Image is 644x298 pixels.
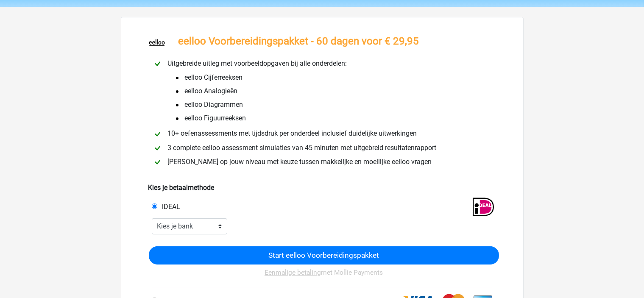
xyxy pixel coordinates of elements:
img: checkmark [152,143,163,153]
span: 10+ oefenassessments met tijdsdruk per onderdeel inclusief duidelijke uitwerkingen [164,129,421,137]
span: eelloo Cijferreeksen [175,72,243,83]
span: iDEAL [159,203,181,211]
span: Uitgebreide uitleg met voorbeeldopgaven bij alle onderdelen: [164,59,351,67]
img: checkmark [152,157,163,167]
div: met Mollie Payments [149,265,499,288]
span: [PERSON_NAME] op jouw niveau met keuze tussen makkelijke en moeilijke eelloo vragen [164,158,435,166]
h3: eelloo Voorbereidingspakket - 60 dagen voor € 29,95 [178,35,419,47]
input: Start eelloo Voorbereidingspakket [149,246,499,265]
img: eelloo.png [148,34,166,52]
span: eelloo Analogieën [175,86,238,96]
span: 3 complete eelloo assessment simulaties van 45 minuten met uitgebreid resultatenrapport [164,144,440,152]
span: eelloo Figuurreeksen [175,113,246,123]
b: Kies je betaalmethode [148,184,215,192]
img: checkmark [152,58,163,69]
span: eelloo Diagrammen [175,100,243,110]
u: Eenmalige betaling [265,269,321,276]
img: checkmark [152,129,163,139]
